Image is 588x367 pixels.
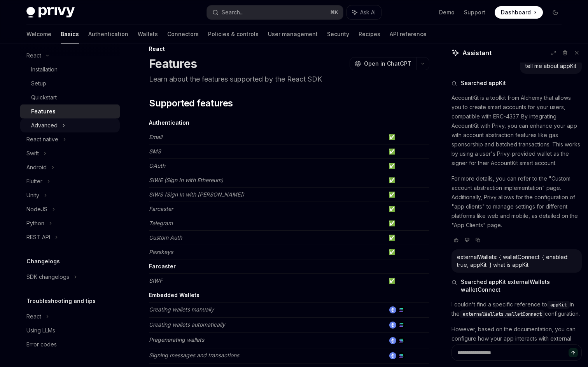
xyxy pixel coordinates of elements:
div: Advanced [31,121,58,130]
div: Swift [26,149,39,158]
div: Python [26,219,44,228]
div: React [149,45,429,53]
div: Android [26,163,47,172]
span: Ask AI [360,9,376,16]
span: Assistant [462,48,492,57]
div: Setup [31,79,46,88]
em: Farcaster [149,205,173,212]
a: Features [20,104,120,118]
p: AccountKit is a toolkit from Alchemy that allows you to create smart accounts for your users, com... [451,93,582,168]
a: Policies & controls [208,25,259,43]
button: Send message [569,348,578,357]
a: Quickstart [20,90,120,104]
em: Creating wallets automatically [149,321,225,328]
button: Search...⌘K [207,5,343,19]
span: Searched appKit [461,79,506,87]
img: solana.png [398,337,405,344]
span: externalWallets.walletConnect [463,311,542,317]
td: ✅ [385,130,429,144]
img: solana.png [398,306,405,313]
img: ethereum.png [389,337,396,344]
td: ✅ [385,216,429,231]
td: ✅ [385,202,429,216]
button: Open in ChatGPT [350,57,416,70]
a: Welcome [26,25,51,43]
div: externalWallets: { walletConnect: { enabled: true, appKit: } what is appKit [457,253,576,269]
div: Features [31,107,56,116]
em: SIWF [149,277,163,284]
div: Unity [26,191,39,200]
h5: Troubleshooting and tips [26,296,96,306]
div: React native [26,135,58,144]
a: Support [464,9,485,16]
div: Flutter [26,177,42,186]
img: dark logo [26,7,75,18]
img: ethereum.png [389,322,396,329]
div: NodeJS [26,205,47,214]
a: Basics [61,25,79,43]
span: Dashboard [501,9,531,16]
img: ethereum.png [389,352,396,359]
a: Dashboard [495,6,543,19]
td: ✅ [385,173,429,188]
a: Authentication [88,25,128,43]
div: tell me about appKit [525,62,576,70]
h5: Changelogs [26,257,60,266]
a: Demo [439,9,455,16]
em: Custom Auth [149,234,182,241]
div: Search... [222,8,243,17]
div: Error codes [26,340,57,349]
h1: Features [149,57,197,71]
span: Open in ChatGPT [364,60,411,68]
a: Error codes [20,337,120,351]
span: ⌘ K [330,9,338,16]
em: Email [149,134,162,140]
img: solana.png [398,352,405,359]
p: Learn about the features supported by the React SDK [149,74,429,85]
a: Recipes [359,25,380,43]
img: ethereum.png [389,306,396,313]
em: SIWE (Sign In with Ethereum) [149,177,223,183]
em: OAuth [149,162,165,169]
a: API reference [390,25,427,43]
strong: Authentication [149,119,189,126]
em: Telegram [149,220,173,226]
a: User management [268,25,318,43]
button: Searched appKit externalWallets walletConnect [451,278,582,294]
td: ✅ [385,231,429,245]
div: SDK changelogs [26,272,69,282]
td: ✅ [385,245,429,259]
p: For more details, you can refer to the "Custom account abstraction implementation" page. Addition... [451,174,582,230]
em: SMS [149,148,161,155]
button: Ask AI [347,5,381,19]
strong: Embedded Wallets [149,292,199,298]
a: Wallets [138,25,158,43]
td: ✅ [385,159,429,173]
a: Setup [20,77,120,90]
td: ✅ [385,188,429,202]
div: Installation [31,65,58,74]
a: Security [327,25,349,43]
em: Pregenerating wallets [149,336,204,343]
span: appKit [550,302,567,308]
p: I couldn't find a specific reference to in the configuration. [451,300,582,318]
img: solana.png [398,322,405,329]
td: ✅ [385,144,429,159]
a: Connectors [167,25,199,43]
em: Creating wallets manually [149,306,214,313]
a: Using LLMs [20,324,120,337]
em: Passkeys [149,249,173,255]
div: REST API [26,233,50,242]
div: Using LLMs [26,326,55,335]
em: Signing messages and transactions [149,352,239,358]
button: Searched appKit [451,79,582,87]
span: Supported features [149,97,233,110]
a: Installation [20,63,120,77]
em: SIWS (Sign In with [PERSON_NAME]) [149,191,244,198]
td: ✅ [385,274,429,288]
strong: Farcaster [149,263,176,270]
div: React [26,312,41,321]
span: Searched appKit externalWallets walletConnect [461,278,582,294]
button: Toggle dark mode [549,6,562,19]
div: Quickstart [31,93,57,102]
